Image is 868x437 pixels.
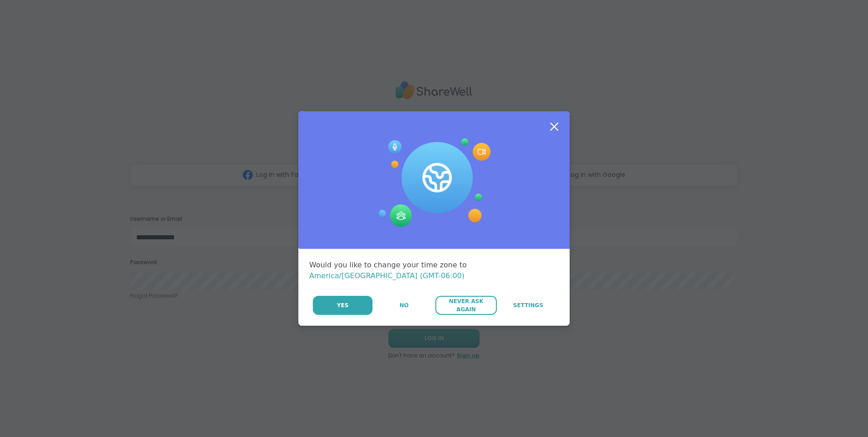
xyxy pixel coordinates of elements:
[309,260,559,281] div: Would you like to change your time zone to
[513,301,543,309] span: Settings
[373,296,434,315] button: No
[435,296,496,315] button: Never Ask Again
[400,301,409,309] span: No
[498,296,559,315] a: Settings
[309,271,465,280] span: America/[GEOGRAPHIC_DATA] (GMT-06:00)
[313,296,373,315] button: Yes
[337,301,349,309] span: Yes
[377,138,491,227] img: Session Experience
[440,297,492,313] span: Never Ask Again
